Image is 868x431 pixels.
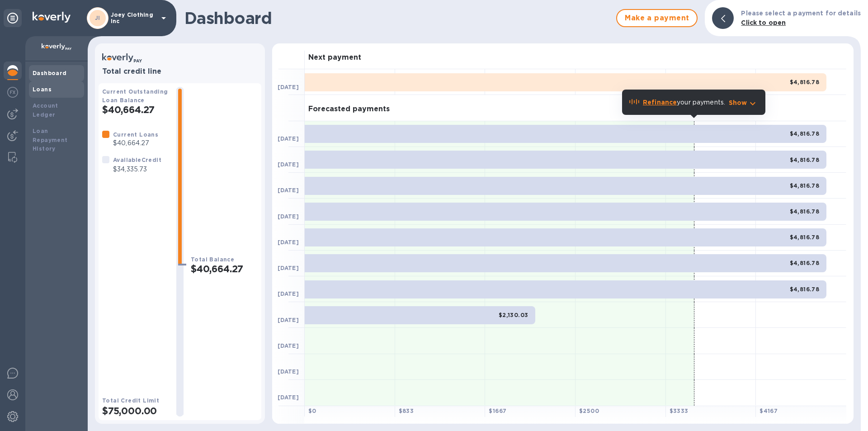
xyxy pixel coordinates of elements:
b: $4,816.78 [790,234,820,241]
button: Make a payment [616,9,698,27]
b: [DATE] [278,135,299,142]
b: Please select a payment for details [741,9,861,17]
img: Logo [33,12,71,23]
p: $40,664.27 [113,138,158,148]
b: $4,816.78 [790,182,820,189]
h2: $40,664.27 [102,104,169,115]
p: Show [729,98,747,107]
b: [DATE] [278,368,299,375]
b: $4,816.78 [790,260,820,266]
b: Total Balance [191,256,234,263]
b: $ 1667 [489,407,506,414]
b: Account Ledger [33,102,58,118]
b: [DATE] [278,394,299,401]
b: Click to open [741,19,786,26]
div: Unpin categories [4,9,22,27]
b: $4,816.78 [790,156,820,163]
b: $ 3333 [670,407,689,414]
button: Show [729,98,758,107]
b: Dashboard [33,70,67,76]
h3: Total credit line [102,67,258,76]
p: $34,335.73 [113,165,161,174]
b: [DATE] [278,342,299,349]
h1: Dashboard [184,9,612,28]
b: [DATE] [278,161,299,168]
b: Loans [33,86,52,93]
b: Total Credit Limit [102,397,159,404]
b: Current Outstanding Loan Balance [102,88,168,104]
b: [DATE] [278,239,299,246]
b: [DATE] [278,265,299,271]
b: $ 2500 [579,407,599,414]
b: Loan Repayment History [33,128,68,152]
b: [DATE] [278,84,299,90]
b: [DATE] [278,317,299,323]
b: [DATE] [278,213,299,220]
h3: Next payment [308,53,361,62]
p: Joey Clothing Inc [111,12,156,24]
b: $4,816.78 [790,286,820,293]
h3: Forecasted payments [308,105,390,114]
b: $4,816.78 [790,130,820,137]
b: [DATE] [278,187,299,194]
b: $4,816.78 [790,79,820,85]
p: your payments. [643,98,725,107]
b: Available Credit [113,156,161,163]
b: [DATE] [278,290,299,297]
b: Refinance [643,99,677,106]
b: Current Loans [113,131,158,138]
b: $ 4167 [759,407,778,414]
b: $ 833 [399,407,414,414]
b: $4,816.78 [790,208,820,215]
h2: $75,000.00 [102,405,169,417]
b: $ 0 [308,407,316,414]
h2: $40,664.27 [191,263,258,275]
b: $2,130.03 [499,312,528,318]
b: JI [95,14,100,21]
span: Make a payment [624,13,689,24]
img: Foreign exchange [7,87,18,98]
